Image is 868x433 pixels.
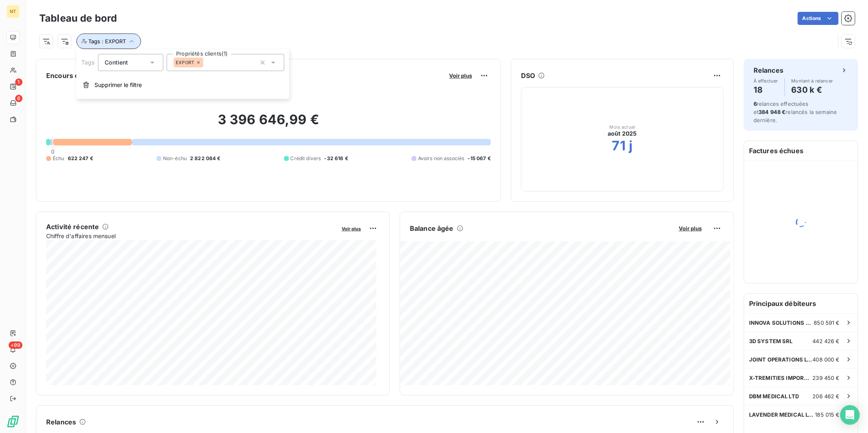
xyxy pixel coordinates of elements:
[39,11,117,26] h3: Tableau de bord
[324,155,348,162] span: -32 616 €
[7,415,20,428] img: Logo LeanPay
[447,72,474,79] button: Voir plus
[814,319,840,326] span: 850 591 €
[749,411,815,418] span: LAVENDER MEDICAL LTD
[81,59,95,66] span: Tags
[203,59,210,66] input: Propriétés clients
[46,417,76,427] h6: Relances
[291,155,321,162] span: Crédit divers
[792,78,833,83] span: Montant à relancer
[46,71,93,80] h6: Encours client
[798,12,839,25] button: Actions
[749,393,799,400] span: DBM MEDICAL LTD
[449,72,472,79] span: Voir plus
[15,78,22,86] span: 1
[754,100,837,123] span: relances effectuées et relancés la semaine dernière.
[76,33,141,49] button: Tags : EXPORT
[94,81,142,89] span: Supprimer le filtre
[749,319,814,326] span: INNOVA SOLUTIONS SPA
[15,95,22,102] span: 6
[46,222,99,232] h6: Activité récente
[754,83,778,96] h4: 18
[46,232,336,240] span: Chiffre d'affaires mensuel
[7,80,19,93] a: 1
[676,225,704,232] button: Voir plus
[9,341,22,349] span: +99
[744,294,858,313] h6: Principaux débiteurs
[46,112,491,136] h2: 3 396 646,99 €
[53,155,65,162] span: Échu
[76,76,289,94] button: Supprimer le filtre
[744,141,858,161] h6: Factures échues
[7,96,19,109] a: 6
[339,225,363,232] button: Voir plus
[749,356,813,363] span: JOINT OPERATIONS LTD
[610,125,635,129] span: Mois actuel
[612,138,626,154] h2: 71
[410,223,454,233] h6: Balance âgée
[758,109,785,115] span: 384 948 €
[754,100,757,107] span: 6
[418,155,465,162] span: Avoirs non associés
[629,138,633,154] h2: j
[176,60,194,65] span: EXPORT
[749,375,813,381] span: X-TREMITIES IMPORTADORA E DISTRIBUI
[521,71,535,80] h6: DSO
[754,65,783,75] h6: Relances
[105,59,128,66] span: Contient
[815,411,840,418] span: 185 015 €
[342,226,361,232] span: Voir plus
[813,375,840,381] span: 239 450 €
[749,338,793,344] span: 3D SYSTEM SRL
[190,155,221,162] span: 2 822 084 €
[88,38,126,45] span: Tags : EXPORT
[679,225,702,232] span: Voir plus
[813,338,840,344] span: 442 426 €
[813,393,840,400] span: 206 462 €
[68,155,93,162] span: 622 247 €
[468,155,491,162] span: -15 067 €
[813,356,840,363] span: 408 000 €
[163,155,187,162] span: Non-échu
[7,5,20,18] div: NT
[754,78,778,83] span: À effectuer
[608,129,637,138] span: août 2025
[51,148,54,155] span: 0
[792,83,833,96] h4: 630 k €
[840,405,860,425] div: Open Intercom Messenger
